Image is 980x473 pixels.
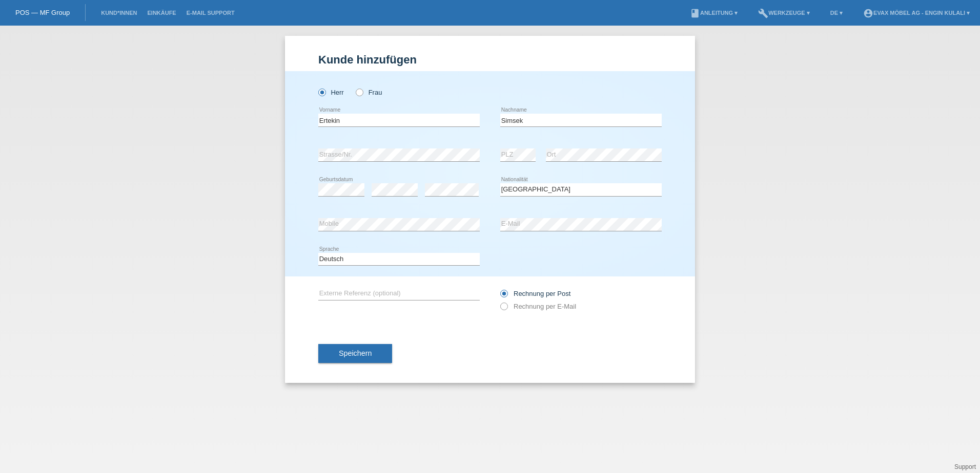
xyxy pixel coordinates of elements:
input: Rechnung per Post [500,290,507,303]
label: Rechnung per Post [500,290,570,297]
a: E-Mail Support [181,10,240,16]
label: Rechnung per E-Mail [500,303,576,310]
input: Frau [356,89,362,95]
a: buildWerkzeuge ▾ [753,10,815,16]
i: book [690,8,700,18]
i: build [758,8,768,18]
a: DE ▾ [825,10,848,16]
a: Kund*innen [96,10,142,16]
a: bookAnleitung ▾ [685,10,743,16]
a: account_circleEVAX Möbel AG - Engin Kulali ▾ [858,10,975,16]
input: Rechnung per E-Mail [500,303,507,315]
i: account_circle [863,8,873,18]
a: Support [954,463,976,470]
label: Frau [356,89,382,96]
label: Herr [318,89,344,96]
a: Einkäufe [142,10,181,16]
button: Speichern [318,344,392,363]
input: Herr [318,89,325,95]
span: Speichern [339,349,372,357]
a: POS — MF Group [15,9,70,16]
h1: Kunde hinzufügen [318,53,662,66]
